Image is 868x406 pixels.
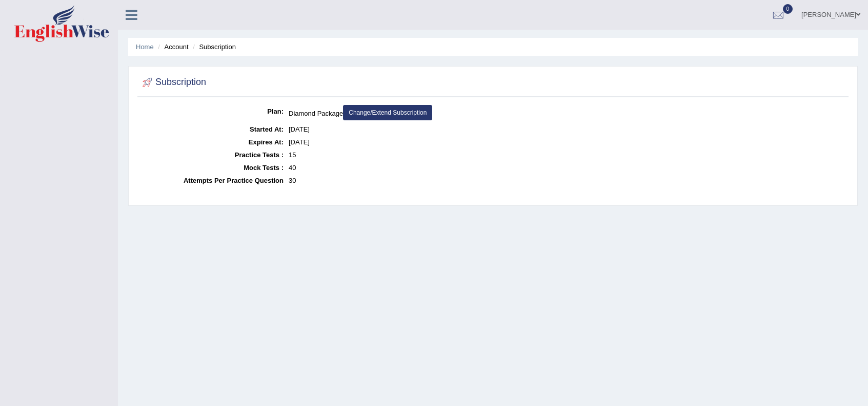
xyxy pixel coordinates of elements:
li: Subscription [190,42,236,52]
dt: Started At: [140,123,284,136]
li: Account [155,42,188,52]
dt: Practice Tests : [140,148,284,161]
h2: Subscription [140,75,206,90]
a: Change/Extend Subscription [343,105,432,120]
dd: 40 [289,161,846,174]
dd: 15 [289,148,846,161]
span: 0 [783,4,793,14]
dt: Attempts Per Practice Question [140,174,284,187]
dd: [DATE] [289,136,846,148]
dt: Expires At: [140,136,284,148]
dd: [DATE] [289,123,846,136]
a: Home [136,43,154,51]
dt: Plan: [140,105,284,118]
dt: Mock Tests : [140,161,284,174]
dd: Diamond Package [289,105,846,123]
dd: 30 [289,174,846,187]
